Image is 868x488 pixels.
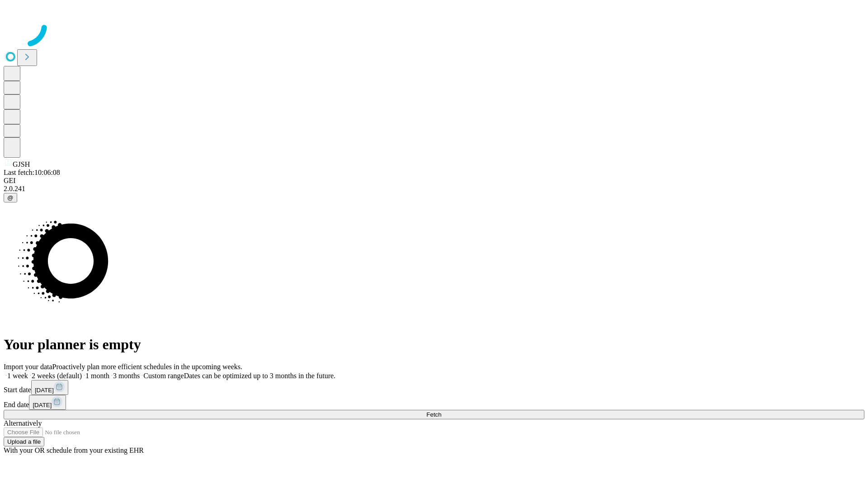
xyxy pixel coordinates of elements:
[7,372,28,380] span: 1 week
[4,446,144,454] span: With your OR schedule from your existing EHR
[4,437,44,446] button: Upload a file
[29,395,66,410] button: [DATE]
[4,193,17,202] button: @
[4,169,60,176] span: Last fetch: 10:06:08
[4,380,864,395] div: Start date
[32,372,82,380] span: 2 weeks (default)
[7,194,14,201] span: @
[4,410,864,419] button: Fetch
[4,395,864,410] div: End date
[4,336,864,353] h1: Your planner is empty
[4,419,42,427] span: Alternatively
[85,372,109,380] span: 1 month
[113,372,140,380] span: 3 months
[35,387,54,394] span: [DATE]
[4,363,52,371] span: Import your data
[4,185,864,193] div: 2.0.241
[13,160,30,168] span: GJSH
[184,372,335,380] span: Dates can be optimized up to 3 months in the future.
[52,363,242,371] span: Proactively plan more efficient schedules in the upcoming weeks.
[143,372,184,380] span: Custom range
[426,411,441,418] span: Fetch
[33,402,52,408] span: [DATE]
[4,177,864,185] div: GEI
[31,380,68,395] button: [DATE]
